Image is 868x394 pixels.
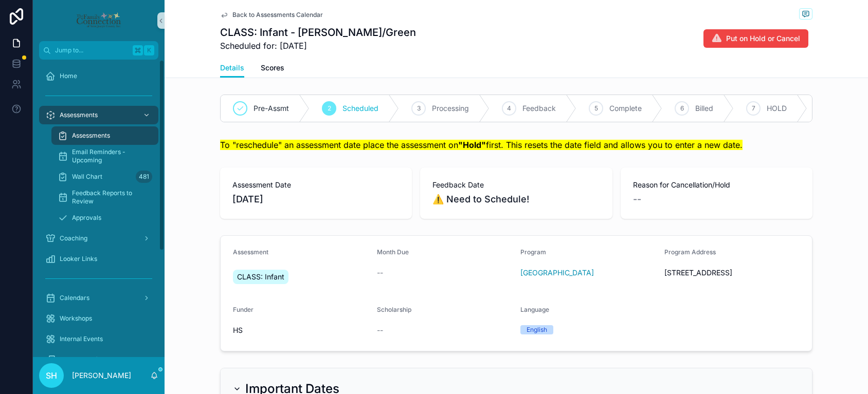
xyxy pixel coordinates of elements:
[432,192,600,207] span: ⚠️ Need to Schedule!
[328,104,331,112] span: 2
[39,309,158,328] a: Workshops
[72,189,148,205] span: Feedback Reports to Review
[51,209,158,227] a: Approvals
[232,192,400,207] span: [DATE]
[633,192,641,207] span: --
[145,46,153,54] span: K
[51,147,158,165] a: Email Reminders - Upcoming
[39,350,158,369] a: Programs Info
[726,33,800,44] span: Put on Hold or Cancel
[72,148,148,164] span: Email Reminders - Upcoming
[220,11,323,19] a: Back to Assessments Calendar
[136,171,152,183] div: 481
[664,268,800,278] span: [STREET_ADDRESS]
[60,111,98,119] span: Assessments
[507,104,511,112] span: 4
[458,140,486,150] strong: "Hold"
[72,214,101,222] span: Approvals
[220,63,244,73] span: Details
[342,103,378,114] span: Scheduled
[594,104,598,112] span: 5
[520,248,546,256] span: Program
[377,248,409,256] span: Month Due
[664,248,716,256] span: Program Address
[220,25,416,40] h1: CLASS: Infant - [PERSON_NAME]/Green
[233,325,369,335] span: HS
[60,314,92,323] span: Workshops
[60,335,103,343] span: Internal Events
[767,103,787,114] span: HOLD
[432,103,469,114] span: Processing
[220,140,743,150] mark: To "reschedule" an assessment date place the assessment on first. This resets the date field and ...
[39,41,158,60] button: Jump to...K
[432,180,600,190] span: Feedback Date
[680,104,684,112] span: 6
[39,67,158,85] a: Home
[377,306,411,313] span: Scholarship
[233,248,268,256] span: Assessment
[55,46,129,54] span: Jump to...
[527,325,547,334] div: English
[72,370,131,381] p: [PERSON_NAME]
[60,355,101,364] span: Programs Info
[703,29,808,48] button: Put on Hold or Cancel
[39,250,158,268] a: Looker Links
[51,188,158,207] a: Feedback Reports to Review
[39,289,158,307] a: Calendars
[33,60,165,357] div: scrollable content
[417,104,421,112] span: 3
[60,294,89,302] span: Calendars
[232,11,323,19] span: Back to Assessments Calendar
[51,167,158,186] a: Wall Chart481
[609,103,642,114] span: Complete
[695,103,713,114] span: Billed
[72,132,110,140] span: Assessments
[377,325,383,335] span: --
[261,59,284,79] a: Scores
[46,369,57,382] span: SH
[233,306,254,313] span: Funder
[60,72,77,80] span: Home
[39,229,158,248] a: Coaching
[237,272,284,282] span: CLASS: Infant
[72,173,102,181] span: Wall Chart
[39,106,158,124] a: Assessments
[522,103,556,114] span: Feedback
[377,268,383,278] span: --
[220,59,244,78] a: Details
[232,180,400,190] span: Assessment Date
[520,268,594,278] a: [GEOGRAPHIC_DATA]
[752,104,755,112] span: 7
[254,103,289,114] span: Pre-Assmt
[261,63,284,73] span: Scores
[220,40,416,52] span: Scheduled for: [DATE]
[60,255,97,263] span: Looker Links
[520,306,549,313] span: Language
[76,12,121,29] img: App logo
[51,126,158,145] a: Assessments
[633,180,800,190] span: Reason for Cancellation/Hold
[39,330,158,348] a: Internal Events
[60,234,87,242] span: Coaching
